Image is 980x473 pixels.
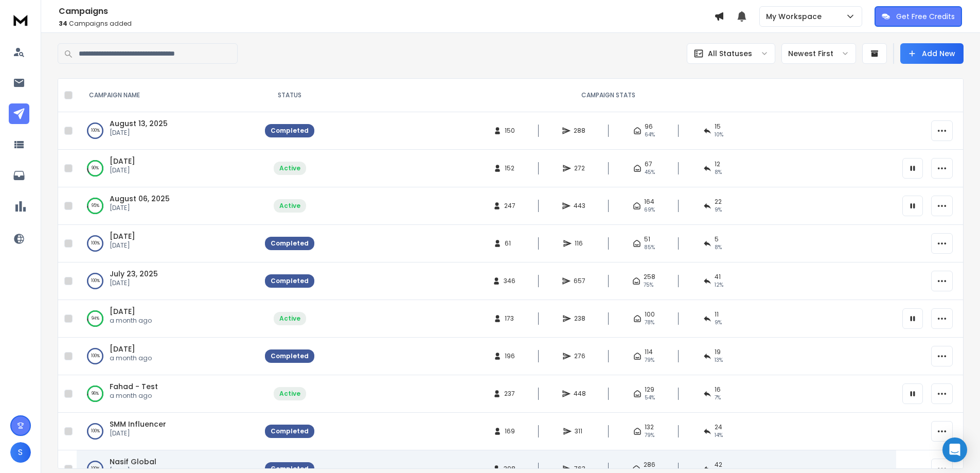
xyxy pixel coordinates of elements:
span: 34 [59,19,67,28]
span: 69 % [644,206,655,214]
span: 54 % [645,394,655,402]
td: 100%August 13, 2025[DATE] [77,112,259,150]
span: 22 [715,198,722,206]
span: 64 % [645,131,655,139]
span: 258 [644,273,655,281]
p: My Workspace [766,11,826,22]
span: 100 [645,310,655,319]
span: 173 [505,314,515,323]
span: 152 [505,164,515,172]
a: Fahad - Test [110,381,158,392]
span: 443 [574,202,585,210]
span: Nasif Global [110,457,156,467]
div: Active [279,390,300,398]
p: a month ago [110,354,152,362]
span: 42 [715,461,722,469]
span: 169 [505,427,515,435]
p: [DATE] [110,279,158,287]
th: CAMPAIGN STATS [320,79,896,112]
span: 657 [574,277,585,285]
p: [DATE] [110,129,168,137]
span: 247 [504,202,515,210]
span: 164 [644,198,654,206]
span: 19 [715,348,721,356]
span: 286 [644,461,655,469]
span: 238 [574,314,585,323]
p: 96 % [92,389,99,399]
span: 75 % [644,281,653,289]
th: STATUS [259,79,320,112]
span: 276 [574,352,585,360]
div: Completed [271,127,309,135]
p: 100 % [91,351,100,361]
span: 9 % [715,319,722,327]
span: 196 [505,352,515,360]
span: 272 [574,164,585,172]
span: 8 % [715,168,722,177]
span: 67 [645,160,652,168]
div: Active [279,164,300,172]
span: 398 [504,465,515,473]
img: logo [10,10,31,29]
a: [DATE] [110,344,135,354]
p: [DATE] [110,204,170,212]
div: Completed [271,239,309,248]
span: 132 [645,423,654,431]
span: 237 [504,390,515,398]
td: 100%[DATE]a month ago [77,338,259,375]
td: 100%SMM Influencer[DATE] [77,413,259,450]
p: 90 % [92,163,99,173]
span: 51 [644,235,650,243]
p: 100 % [91,238,100,249]
p: [DATE] [110,429,166,437]
span: 78 % [645,319,654,327]
span: 16 [715,386,721,394]
span: 10 % [715,131,723,139]
a: [DATE] [110,156,135,166]
span: 24 [715,423,722,431]
span: 15 [715,122,721,131]
td: 94%[DATE]a month ago [77,300,259,338]
div: Completed [271,352,309,360]
span: 61 [505,239,515,248]
a: August 06, 2025 [110,194,170,204]
p: a month ago [110,392,158,400]
span: 288 [574,127,585,135]
a: July 23, 2025 [110,269,158,279]
span: 12 [715,160,720,168]
p: 100 % [91,276,100,286]
a: [DATE] [110,231,135,241]
button: Get Free Credits [875,6,962,27]
span: 13 % [715,356,723,364]
button: S [10,442,31,463]
div: Completed [271,465,309,473]
td: 90%[DATE][DATE] [77,150,259,187]
td: 95%August 06, 2025[DATE] [77,187,259,225]
span: 85 % [644,243,655,252]
button: Newest First [781,43,856,64]
button: Add New [900,43,964,64]
span: 8 % [715,243,722,252]
a: SMM Influencer [110,419,166,429]
p: Campaigns added [59,20,714,28]
span: 9 % [715,206,722,214]
span: 12 % [715,281,723,289]
p: a month ago [110,317,152,325]
p: Get Free Credits [896,11,955,22]
p: 95 % [92,201,99,211]
p: [DATE] [110,241,135,250]
span: 41 [715,273,721,281]
span: 448 [574,390,586,398]
span: 346 [504,277,515,285]
td: 100%July 23, 2025[DATE] [77,262,259,300]
span: 7 % [715,394,721,402]
p: [DATE] [110,166,135,174]
td: 96%Fahad - Testa month ago [77,375,259,413]
p: 100 % [91,126,100,136]
p: All Statuses [708,48,752,59]
p: 100 % [91,426,100,436]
